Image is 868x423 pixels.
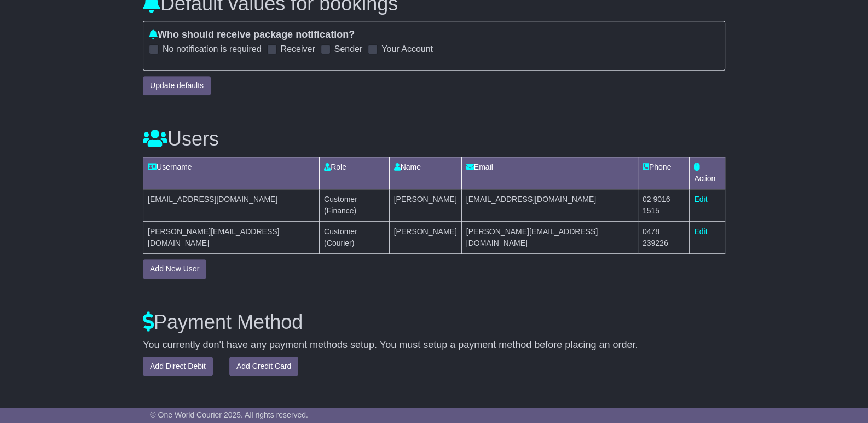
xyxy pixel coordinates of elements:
h3: Payment Method [143,311,725,333]
td: [EMAIL_ADDRESS][DOMAIN_NAME] [461,189,638,221]
label: Who should receive package notification? [149,29,355,41]
h3: Users [143,128,725,150]
div: You currently don't have any payment methods setup. You must setup a payment method before placin... [143,339,725,351]
td: [EMAIL_ADDRESS][DOMAIN_NAME] [143,189,320,221]
td: Customer (Finance) [320,189,390,221]
td: Username [143,157,320,189]
button: Update defaults [143,76,211,95]
a: Edit [694,227,707,236]
td: [PERSON_NAME] [389,221,461,253]
button: Add Credit Card [229,357,298,376]
td: Role [320,157,390,189]
td: Action [690,157,725,189]
td: Customer (Courier) [320,221,390,253]
td: 0478 239226 [638,221,690,253]
button: Add New User [143,259,206,279]
td: [PERSON_NAME][EMAIL_ADDRESS][DOMAIN_NAME] [143,221,320,253]
td: [PERSON_NAME][EMAIL_ADDRESS][DOMAIN_NAME] [461,221,638,253]
label: Your Account [381,44,433,54]
td: Name [389,157,461,189]
label: No notification is required [163,44,262,54]
button: Add Direct Debit [143,357,213,376]
label: Receiver [281,44,315,54]
td: 02 9016 1515 [638,189,690,221]
a: Edit [694,195,707,204]
td: Email [461,157,638,189]
td: Phone [638,157,690,189]
td: [PERSON_NAME] [389,189,461,221]
label: Sender [334,44,363,54]
span: © One World Courier 2025. All rights reserved. [150,410,308,419]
